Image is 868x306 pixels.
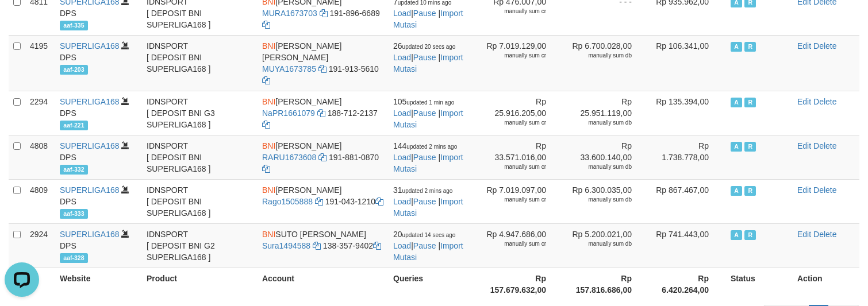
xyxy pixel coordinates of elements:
a: Edit [797,41,811,51]
span: 31 [393,185,452,195]
span: | | [393,230,463,262]
span: BNI [262,230,275,239]
span: Running [744,142,756,152]
td: Rp 1.738.778,00 [649,135,726,179]
span: updated 2 mins ago [406,144,457,150]
a: Delete [813,97,836,106]
a: SUPERLIGA168 [60,185,120,195]
span: Active [731,230,742,240]
td: SUTO [PERSON_NAME] 138-357-9402 [258,223,389,268]
a: Delete [813,230,836,239]
th: Rp 6.420.264,00 [649,268,726,300]
span: Running [744,230,756,240]
td: 4808 [25,135,55,179]
a: Pause [413,9,436,18]
td: Rp 4.947.686,00 [478,223,563,268]
div: manually sum db [568,240,632,248]
a: Import Mutasi [393,109,463,129]
div: manually sum db [568,163,632,171]
a: SUPERLIGA168 [60,230,120,239]
a: Edit [797,141,811,150]
span: aaf-332 [60,165,88,175]
span: 26 [393,41,455,51]
div: manually sum db [568,119,632,127]
a: Import Mutasi [393,9,463,29]
a: Copy MUYA1673785 to clipboard [318,64,327,73]
a: Pause [413,109,436,118]
div: manually sum cr [482,163,546,171]
span: Active [731,186,742,196]
a: SUPERLIGA168 [60,141,120,150]
a: Import Mutasi [393,241,463,262]
span: aaf-221 [60,121,88,130]
span: Active [731,42,742,52]
th: Website [55,268,142,300]
a: Load [393,109,411,118]
div: manually sum cr [482,52,546,60]
th: Rp 157.679.632,00 [478,268,563,300]
div: manually sum db [568,52,632,60]
span: | | [393,97,463,129]
td: 4809 [25,179,55,223]
a: SUPERLIGA168 [60,97,120,106]
td: Rp 5.200.021,00 [563,223,649,268]
span: BNI [262,141,275,150]
div: manually sum db [568,196,632,204]
a: RARU1673608 [262,153,316,162]
td: DPS [55,35,142,91]
td: Rp 7.019.129,00 [478,35,563,91]
span: Running [744,186,756,196]
a: Copy 1383579402 to clipboard [373,241,381,250]
span: updated 14 secs ago [402,232,456,238]
a: Copy 1887122137 to clipboard [262,120,270,129]
a: Load [393,241,411,250]
td: IDNSPORT [ DEPOSIT BNI SUPERLIGA168 ] [142,135,258,179]
span: Running [744,98,756,107]
a: Load [393,9,411,18]
a: Copy RARU1673608 to clipboard [318,153,327,162]
td: Rp 106.341,00 [649,35,726,91]
a: Rago1505888 [262,197,313,206]
a: Edit [797,230,811,239]
td: Rp 25.951.119,00 [563,91,649,135]
span: Active [731,98,742,107]
a: Import Mutasi [393,197,463,218]
td: Rp 867.467,00 [649,179,726,223]
a: Delete [813,185,836,195]
a: NaPR1661079 [262,109,315,118]
td: Rp 25.916.205,00 [478,91,563,135]
span: 144 [393,141,457,150]
span: BNI [262,97,275,106]
td: 2294 [25,91,55,135]
div: manually sum cr [482,7,546,16]
td: Rp 33.571.016,00 [478,135,563,179]
a: Load [393,153,411,162]
a: Pause [413,241,436,250]
span: BNI [262,41,275,51]
td: 2924 [25,223,55,268]
td: DPS [55,179,142,223]
span: Active [731,142,742,152]
th: Account [258,268,389,300]
a: Copy Sura1494588 to clipboard [313,241,321,250]
a: Copy 1918966689 to clipboard [262,20,270,29]
span: 105 [393,97,454,106]
span: | | [393,141,463,173]
a: Copy NaPR1661079 to clipboard [317,109,325,118]
div: manually sum cr [482,196,546,204]
td: [PERSON_NAME] 191-043-1210 [258,179,389,223]
a: Import Mutasi [393,53,463,73]
span: updated 2 mins ago [402,188,453,194]
div: manually sum cr [482,119,546,127]
td: Rp 7.019.097,00 [478,179,563,223]
span: aaf-328 [60,253,88,263]
a: Load [393,53,411,62]
th: Status [726,268,793,300]
td: IDNSPORT [ DEPOSIT BNI G2 SUPERLIGA168 ] [142,223,258,268]
th: Action [793,268,859,300]
span: aaf-203 [60,65,88,75]
span: aaf-333 [60,209,88,219]
a: Delete [813,41,836,51]
td: IDNSPORT [ DEPOSIT BNI G3 SUPERLIGA168 ] [142,91,258,135]
button: Open LiveChat chat widget [5,5,39,39]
